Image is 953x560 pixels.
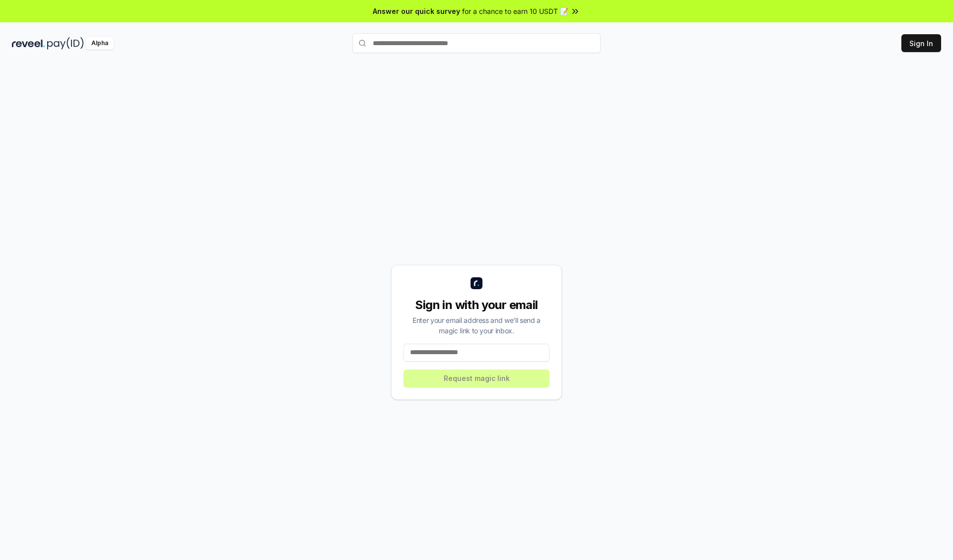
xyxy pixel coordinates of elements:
div: Alpha [86,37,114,50]
img: logo_small [471,277,482,289]
button: Sign In [901,34,941,52]
img: pay_id [47,37,84,50]
span: for a chance to earn 10 USDT 📝 [462,6,568,16]
div: Sign in with your email [404,297,549,313]
div: Enter your email address and we’ll send a magic link to your inbox. [404,315,549,336]
span: Answer our quick survey [373,6,460,16]
img: reveel_dark [12,37,45,50]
